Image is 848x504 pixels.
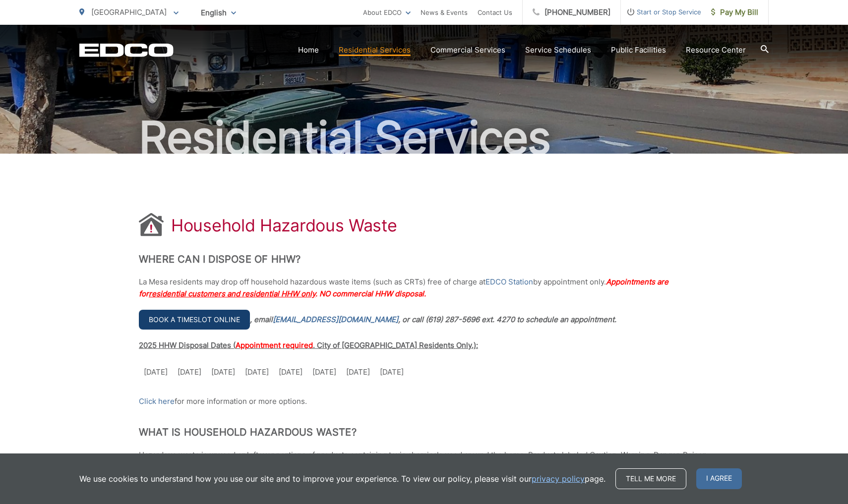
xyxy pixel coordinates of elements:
h1: Household Hazardous Waste [171,216,397,235]
h2: Residential Services [79,113,769,163]
span: I agree [696,468,742,489]
a: Commercial Services [430,44,505,56]
a: Book a timeslot online [139,310,250,330]
span: English [193,4,243,21]
a: privacy policy [532,473,585,485]
a: [EMAIL_ADDRESS][DOMAIN_NAME] [273,314,398,326]
a: Resource Center [686,44,746,56]
span: 2025 HHW Disposal Dates ( . City of [GEOGRAPHIC_DATA] Residents Only.): [139,340,478,350]
span: Pay My Bill [711,6,758,18]
span: residential customers and residential HHW only [149,289,315,298]
a: EDCD logo. Return to the homepage. [79,43,174,57]
a: Contact Us [478,6,512,18]
p: We use cookies to understand how you use our site and to improve your experience. To view our pol... [79,473,606,485]
td: [DATE] [139,361,173,383]
span: Appointments are for . NO commercial HHW disposal. [139,277,668,298]
td: [DATE] [341,361,375,383]
p: [DATE] [245,366,269,378]
p: Hazardous waste is unused or leftover portions of products containing toxic chemicals used around... [139,449,709,473]
a: EDCO Station [485,276,533,288]
a: Residential Services [339,44,411,56]
p: [DATE] [178,366,201,378]
a: Click here [139,395,175,407]
a: About EDCO [363,6,411,18]
span: [GEOGRAPHIC_DATA] [91,7,167,17]
em: , email , or call (619) 287-5696 ext. 4270 to schedule an appointment. [250,315,616,324]
a: Home [298,44,319,56]
h2: What is Household Hazardous Waste? [139,426,709,438]
span: Appointment required [236,340,313,350]
p: La Mesa residents may drop off household hazardous waste items (such as CRTs) free of charge at b... [139,276,709,300]
p: for more information or more options. [139,395,709,407]
a: Public Facilities [611,44,666,56]
td: [DATE] [206,361,240,383]
td: [DATE] [375,361,409,383]
td: [DATE] [274,361,307,383]
a: News & Events [421,6,468,18]
h2: Where Can I Dispose of HHW? [139,253,709,265]
a: Service Schedules [525,44,591,56]
td: [DATE] [307,361,341,383]
a: Tell me more [615,468,686,489]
